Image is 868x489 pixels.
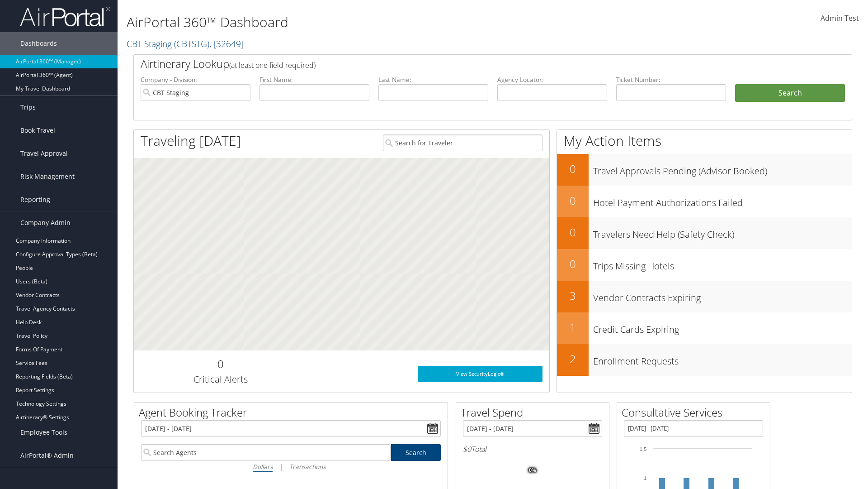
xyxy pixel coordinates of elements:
a: Admin Test [821,5,859,33]
span: Admin Test [821,13,859,23]
a: 1Credit Cards Expiring [557,312,852,344]
a: 0Travelers Need Help (Safety Check) [557,217,852,249]
a: 0Hotel Payment Authorizations Failed [557,186,852,217]
label: Last Name: [378,75,488,84]
h3: Travelers Need Help (Safety Check) [593,224,852,241]
span: Employee Tools [20,421,67,444]
a: 3Vendor Contracts Expiring [557,281,852,312]
h3: Trips Missing Hotels [593,255,852,273]
h2: Agent Booking Tracker [139,405,448,420]
a: 2Enrollment Requests [557,344,852,376]
h3: Travel Approvals Pending (Advisor Booked) [593,160,852,177]
h1: Traveling [DATE] [141,131,241,150]
h2: Consultative Services [622,405,770,420]
h2: 0 [141,356,300,372]
tspan: 1.5 [640,446,646,452]
h2: 0 [557,225,589,240]
h2: Travel Spend [461,405,609,420]
h3: Enrollment Requests [593,350,852,368]
span: Trips [20,96,36,119]
h2: 3 [557,288,589,303]
h3: Critical Alerts [141,373,300,386]
a: 0Travel Approvals Pending (Advisor Booked) [557,154,852,186]
a: View SecurityLogic® [418,366,542,382]
label: First Name: [259,75,369,84]
tspan: 0% [529,468,536,473]
h2: 0 [557,161,589,177]
i: Dollars [253,462,273,471]
h1: My Action Items [557,131,852,150]
span: Book Travel [20,119,55,142]
tspan: 1 [644,475,646,481]
input: Search for Traveler [383,134,542,151]
span: (at least one field required) [229,60,316,70]
h2: 0 [557,193,589,208]
label: Agency Locator: [497,75,607,84]
label: Company - Division: [141,75,250,84]
span: $0 [463,444,471,454]
span: , [ 32649 ] [209,38,244,50]
h3: Vendor Contracts Expiring [593,287,852,304]
span: Risk Management [20,165,75,188]
input: Search Agents [141,444,391,461]
span: Travel Approval [20,142,68,165]
img: airportal-logo.png [20,6,110,27]
a: 0Trips Missing Hotels [557,249,852,281]
div: | [141,461,441,472]
span: Dashboards [20,32,57,55]
span: Company Admin [20,211,71,234]
h6: Total [463,444,602,454]
h2: 0 [557,256,589,272]
h2: Airtinerary Lookup [141,56,785,72]
h3: Credit Cards Expiring [593,319,852,336]
button: Search [735,84,845,102]
h2: 2 [557,351,589,367]
span: ( CBTSTG ) [174,38,209,50]
span: Reporting [20,188,50,211]
span: AirPortal® Admin [20,444,74,467]
a: Search [391,444,441,461]
h3: Hotel Payment Authorizations Failed [593,192,852,209]
i: Transactions [289,462,325,471]
h2: 1 [557,320,589,335]
h1: AirPortal 360™ Dashboard [127,13,615,32]
a: CBT Staging [127,38,244,50]
label: Ticket Number: [616,75,726,84]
